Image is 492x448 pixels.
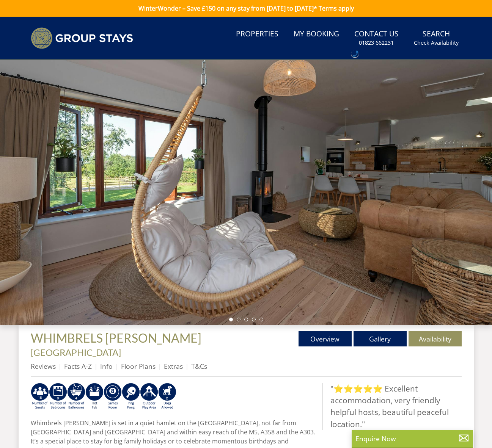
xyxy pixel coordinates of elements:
[164,362,183,371] a: Extras
[49,383,67,410] img: AD_4nXe1XpTIAEHoz5nwg3FCfZpKQDpRv3p1SxNSYWA7LaRp_HGF3Dt8EJSQLVjcZO3YeF2IOuV2C9mjk8Bx5AyTaMC9IedN7...
[191,362,207,371] a: T&Cs
[31,331,204,345] a: WHIMBRELS [PERSON_NAME]
[359,39,394,47] small: 01823 662231
[299,331,352,346] a: Overview
[291,26,342,43] a: My Booking
[121,362,156,371] a: Floor Plans
[64,362,92,371] a: Facts A-Z
[31,331,201,345] span: WHIMBRELS [PERSON_NAME]
[100,362,113,371] a: Info
[31,347,121,358] a: [GEOGRAPHIC_DATA]
[351,26,402,50] a: Contact Us01823 662231
[104,383,122,410] img: AD_4nXdrZMsjcYNLGsKuA84hRzvIbesVCpXJ0qqnwZoX5ch9Zjv73tWe4fnFRs2gJ9dSiUubhZXckSJX_mqrZBmYExREIfryF...
[233,26,281,43] a: Properties
[31,383,49,410] img: AD_4nXd7Jw9jimJs05Tr1qQ7rTwUvSx-Bfz59LkXg24-sba_DUSXesjeHq8ylsfaXUTs-MPS1YHn6ZRc6sK5A2zfxy6xsGlts...
[411,26,462,50] a: SearchCheck Availability
[414,39,459,47] small: Check Availability
[140,383,158,410] img: AD_4nXfjdDqPkGBf7Vpi6H87bmAUe5GYCbodrAbU4sf37YN55BCjSXGx5ZgBV7Vb9EJZsXiNVuyAiuJUB3WVt-w9eJ0vaBcHg...
[351,50,358,57] div: Call: 01823 662231
[67,383,85,410] img: AD_4nXcy0HGcWq0J58LOYxlnSwjVFwquWFvCZzbxSKcxp4HYiQm3ScM_WSVrrYu9bYRIOW8FKoV29fZURc5epz-Si4X9-ID0x...
[31,362,56,371] a: Reviews
[31,27,133,49] img: Group Stays
[354,331,407,346] a: Gallery
[409,331,462,346] a: Availability
[352,50,358,57] img: hfpfyWBK5wQHBAGPgDf9c6qAYOxxMAAAAASUVORK5CYII=
[85,383,104,410] img: AD_4nXcpX5uDwed6-YChlrI2BYOgXwgg3aqYHOhRm0XfZB-YtQW2NrmeCr45vGAfVKUq4uWnc59ZmEsEzoF5o39EWARlT1ewO...
[322,383,462,430] blockquote: "⭐⭐⭐⭐⭐ Excellent accommodation, very friendly helpful hosts, beautiful peaceful location."
[122,383,140,410] img: AD_4nXf2Q94ffpGXNmMHEqFpcKZOxu3NY14_PvGsQpDjL9A9u883-38K6QlcEQx0K0t9mf7AueqVcxRxDCE4LvZ95ovnSx9X0...
[355,434,469,443] p: Enquire Now
[158,383,176,410] img: AD_4nXe7_8LrJK20fD9VNWAdfykBvHkWcczWBt5QOadXbvIwJqtaRaRf-iI0SeDpMmH1MdC9T1Vy22FMXzzjMAvSuTB5cJ7z5...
